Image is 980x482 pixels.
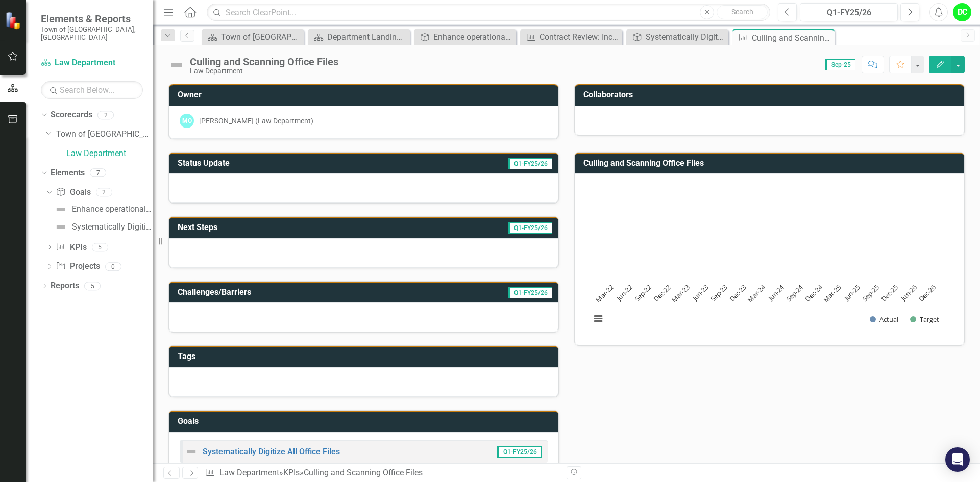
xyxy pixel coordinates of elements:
h3: Challenges/Barriers [178,288,410,297]
img: Not Defined [55,221,67,233]
text: Mar-25 [821,283,843,304]
text: Jun-25 [841,283,862,303]
h3: Status Update [178,159,378,168]
img: Not Defined [55,203,67,215]
div: Culling and Scanning Office Files [752,32,832,44]
text: Dec-26 [917,283,938,303]
button: Q1-FY25/26 [800,3,898,21]
text: Jun-22 [614,283,634,303]
span: Search [731,8,753,16]
button: Show Actual [870,315,898,324]
h3: Collaborators [583,90,959,99]
a: Scorecards [51,109,92,121]
div: Enhance operational effectiveness and efficiency. [433,31,513,43]
h3: Owner [178,90,553,99]
div: Contract Review: Increase the contract turnaround time to 90% [DATE] or less by [DATE]. [540,31,620,43]
img: Not Defined [185,445,198,458]
a: Enhance operational effectiveness and efficiency. [52,201,153,217]
div: MO [180,114,194,128]
text: Sep-25 [860,283,881,303]
div: Open Intercom Messenger [945,447,970,472]
span: Q1-FY25/26 [508,158,552,169]
div: Culling and Scanning Office Files [190,56,338,67]
input: Search ClearPoint... [207,4,770,21]
a: Reports [51,280,79,292]
button: Search [717,5,768,19]
div: » » [205,467,559,479]
text: Jun-23 [690,283,710,303]
img: Not Defined [168,57,185,73]
span: Sep-25 [825,59,855,70]
a: Elements [51,167,85,179]
a: Enhance operational effectiveness and efficiency. [416,31,513,43]
span: Q1-FY25/26 [508,222,552,234]
small: Town of [GEOGRAPHIC_DATA], [GEOGRAPHIC_DATA] [41,25,143,42]
div: 5 [84,282,101,290]
text: Dec-23 [727,283,748,303]
button: View chart menu, Chart [591,312,605,326]
span: Elements & Reports [41,13,143,25]
a: Projects [56,261,100,272]
text: Jun-26 [898,283,919,303]
h3: Tags [178,352,553,361]
div: Culling and Scanning Office Files [304,468,423,477]
h3: Culling and Scanning Office Files [583,159,959,168]
div: 2 [96,188,112,196]
div: Law Department [190,67,338,75]
a: KPIs [283,468,300,477]
div: 0 [105,262,121,271]
span: Q1-FY25/26 [508,287,552,298]
a: Town of [GEOGRAPHIC_DATA] [56,129,153,140]
button: Show Target [910,315,940,324]
div: Department Landing Page [327,31,407,43]
a: Law Department [41,57,143,69]
a: Systematically Digitize All Office Files [629,31,726,43]
div: Town of [GEOGRAPHIC_DATA] Page [221,31,301,43]
text: Dec-24 [803,283,824,304]
span: Q1-FY25/26 [497,446,542,458]
a: KPIs [56,242,86,253]
text: Jun-24 [766,283,787,303]
div: Chart. Highcharts interactive chart. [585,182,953,335]
text: Mar-23 [670,283,691,304]
svg: Interactive chart [585,182,949,335]
a: Contract Review: Increase the contract turnaround time to 90% [DATE] or less by [DATE]. [523,31,620,43]
text: Dec-22 [651,283,672,303]
a: Law Department [219,468,279,477]
div: 5 [92,243,108,251]
text: Mar-22 [594,283,616,304]
text: Mar-24 [746,283,768,305]
a: Systematically Digitize All Office Files [52,219,153,235]
text: Sep-22 [632,283,653,303]
text: Sep-23 [708,283,729,303]
h3: Goals [178,417,553,426]
text: Sep-24 [784,283,805,304]
img: ClearPoint Strategy [5,12,23,30]
div: Q1-FY25/26 [803,7,894,19]
a: Law Department [66,148,153,160]
a: Goals [56,187,90,198]
div: 7 [90,169,106,177]
div: Systematically Digitize All Office Files [646,31,726,43]
div: Enhance operational effectiveness and efficiency. [72,205,153,214]
input: Search Below... [41,81,143,99]
a: Town of [GEOGRAPHIC_DATA] Page [204,31,301,43]
div: 2 [97,111,114,119]
div: Systematically Digitize All Office Files [72,222,153,232]
a: Systematically Digitize All Office Files [203,447,340,456]
text: Dec-25 [879,283,900,303]
div: [PERSON_NAME] (Law Department) [199,116,313,126]
button: DC [953,3,971,21]
h3: Next Steps [178,223,353,232]
a: Department Landing Page [310,31,407,43]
